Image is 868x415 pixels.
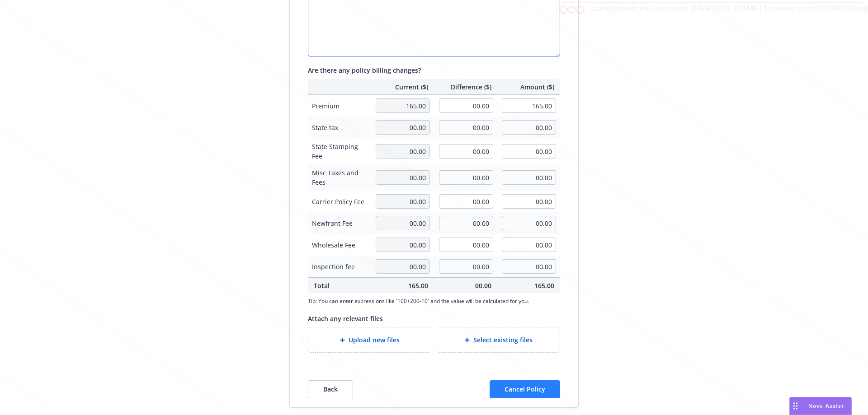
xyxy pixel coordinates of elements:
span: Cancel Policy [505,385,545,393]
button: Back [308,380,353,398]
span: Are there any policy billing changes? [308,66,421,75]
span: Upload new files [349,335,400,345]
span: Back [323,385,338,393]
div: Select existing files [437,327,560,353]
span: State Stamping Fee [312,142,367,161]
span: Current ($) [376,82,428,92]
button: Cancel Policy [490,380,560,398]
span: Difference ($) [439,82,491,92]
div: Upload new files [308,327,431,353]
span: Inspection fee [312,262,367,271]
span: 165.00 [376,281,428,290]
span: Tip: You can enter expressions like '100+200-10' and the value will be calculated for you. [308,297,560,305]
span: 00.00 [439,281,491,290]
span: Attach any relevant files [308,314,383,323]
span: Nova Assist [808,402,844,410]
span: Select existing files [473,335,533,345]
button: Nova Assist [789,397,852,415]
span: Total [314,281,365,290]
span: 165.00 [502,281,555,290]
span: State tax [312,123,367,132]
span: Carrier Policy Fee [312,197,367,206]
span: Newfront Fee [312,219,367,228]
div: Drag to move [790,397,801,415]
span: Misc Taxes and Fees [312,168,367,187]
span: Premium [312,101,367,111]
span: Wholesale Fee [312,240,367,250]
span: Amount ($) [502,82,555,92]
